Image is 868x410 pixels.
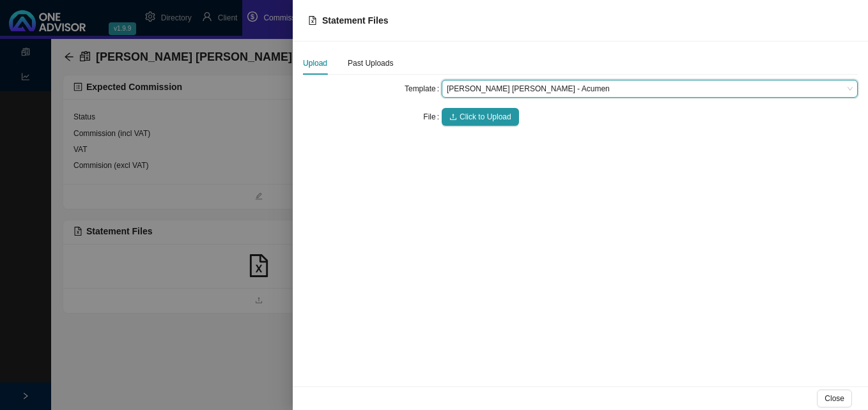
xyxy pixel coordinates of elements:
label: File [423,108,442,126]
span: Click to Upload [460,110,511,123]
span: Statement Files [322,15,388,26]
span: Close [825,392,844,405]
div: Upload [303,57,327,70]
span: upload [449,113,457,121]
span: Robson Savage - Acumen [447,80,853,97]
button: uploadClick to Upload [442,108,519,126]
label: Template [405,80,442,98]
button: Close [817,390,852,407]
div: Past Uploads [348,57,393,70]
span: file-excel [308,16,317,25]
